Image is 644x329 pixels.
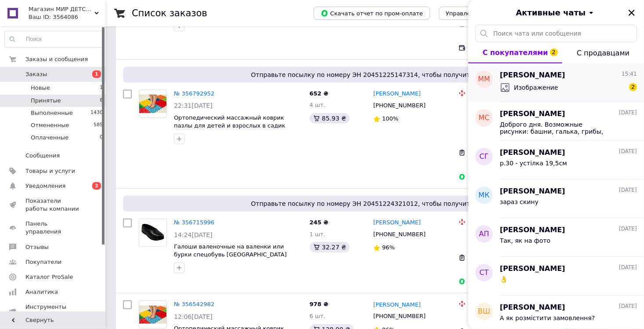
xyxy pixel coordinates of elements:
[500,121,625,135] span: Доброго дня. Возможные рисунки: башни, галька, грибы, ежики, желуди, лотос, морской бриз, пирамид...
[92,182,101,190] span: 2
[577,49,630,57] span: С продавцами
[493,7,619,18] button: Активные чаты
[25,152,60,160] span: Сообщения
[500,160,567,167] span: р.30 - устілка 19,5см
[516,7,586,18] span: Активные чаты
[550,48,558,56] span: 2
[25,243,49,251] span: Отзывы
[619,303,637,310] span: [DATE]
[25,258,62,266] span: Покупатели
[619,148,637,155] span: [DATE]
[500,148,565,158] span: [PERSON_NAME]
[483,48,548,57] span: С покупателями
[310,301,329,307] span: 978 ₴
[468,141,644,179] button: СГ[PERSON_NAME][DATE]р.30 - устілка 19,5см
[139,90,167,118] a: Фото товару
[468,42,562,63] button: С покупателями2
[31,97,61,105] span: Принятые
[94,121,103,129] span: 585
[25,55,88,63] span: Заказы и сообщения
[514,83,558,92] span: Изображение
[382,115,398,122] span: 100%
[25,197,81,213] span: Показатели работы компании
[373,90,421,98] a: [PERSON_NAME]
[478,74,490,84] span: ММ
[626,7,637,18] button: Закрыть
[139,300,167,329] a: Фото товару
[562,42,644,63] button: С продавцами
[139,95,166,113] img: Фото товару
[619,225,637,233] span: [DATE]
[100,134,103,142] span: 0
[468,257,644,296] button: СТ[PERSON_NAME][DATE]👌
[478,307,490,317] span: ВШ
[500,303,565,313] span: [PERSON_NAME]
[92,70,101,78] span: 1
[174,102,213,109] span: 22:31[DATE]
[100,84,103,92] span: 1
[29,13,105,21] div: Ваш ID: 3564086
[468,179,644,218] button: МК[PERSON_NAME][DATE]зараз скину
[500,264,565,274] span: [PERSON_NAME]
[132,8,207,18] h1: Список заказов
[500,198,539,205] span: зараз скину
[446,10,515,17] span: Управление статусами
[468,102,644,141] button: МС[PERSON_NAME][DATE]Доброго дня. Возможные рисунки: башни, галька, грибы, ежики, желуди, лотос, ...
[500,109,565,119] span: [PERSON_NAME]
[480,268,489,278] span: СТ
[310,113,350,124] div: 85.93 ₴
[25,182,65,190] span: Уведомления
[439,7,522,20] button: Управление статусами
[622,70,637,78] span: 15:41
[174,219,214,226] a: № 356715996
[382,244,395,251] span: 96%
[25,303,81,319] span: Инструменты вебмастера и SEO
[31,84,50,92] span: Новые
[373,219,421,227] a: [PERSON_NAME]
[373,231,426,238] span: [PHONE_NUMBER]
[310,313,326,319] span: 6 шт.
[25,273,73,281] span: Каталог ProSale
[479,113,490,123] span: МС
[310,231,326,238] span: 1 шт.
[31,134,69,142] span: Оплаченные
[619,186,637,194] span: [DATE]
[314,7,430,20] button: Скачать отчет по пром-оплате
[174,90,214,97] a: № 356792952
[127,199,623,208] span: Отправьте посылку по номеру ЭН 20451224321012, чтобы получить оплату
[174,243,287,266] a: Галоши валеночные на валенки или бурки спецобувь [GEOGRAPHIC_DATA] Верона черные размер 38-47 47
[174,114,286,146] a: Ортопедический массажный коврик пазлы для детей и взрослых в садик группы раннего развития домой ...
[5,31,103,47] input: Поиск
[310,102,326,108] span: 4 шт.
[373,102,426,109] span: [PHONE_NUMBER]
[174,313,213,320] span: 12:06[DATE]
[90,109,103,117] span: 1430
[478,190,489,201] span: МК
[310,242,350,252] div: 32.27 ₴
[139,219,167,247] a: Фото товару
[25,70,47,78] span: Заказы
[619,264,637,271] span: [DATE]
[475,25,637,42] input: Поиск чата или сообщения
[25,167,75,175] span: Товары и услуги
[373,301,421,309] a: [PERSON_NAME]
[29,5,94,13] span: Магазин МИР ДЕТСТВА Одежда и обувь для детей и подростков
[500,70,565,80] span: [PERSON_NAME]
[310,219,329,226] span: 245 ₴
[321,9,423,17] span: Скачать отчет по пром-оплате
[31,109,73,117] span: Выполненные
[174,231,213,238] span: 14:24[DATE]
[500,225,565,235] span: [PERSON_NAME]
[619,109,637,117] span: [DATE]
[479,229,489,239] span: АП
[31,121,69,129] span: Отмененные
[629,83,637,91] span: 2
[127,70,623,79] span: Отправьте посылку по номеру ЭН 20451225147314, чтобы получить оплату
[480,152,489,162] span: СГ
[25,288,58,296] span: Аналитика
[100,97,103,105] span: 8
[500,237,550,244] span: Так, як на фото
[468,63,644,102] button: ММ[PERSON_NAME]15:41Изображение2
[500,186,565,197] span: [PERSON_NAME]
